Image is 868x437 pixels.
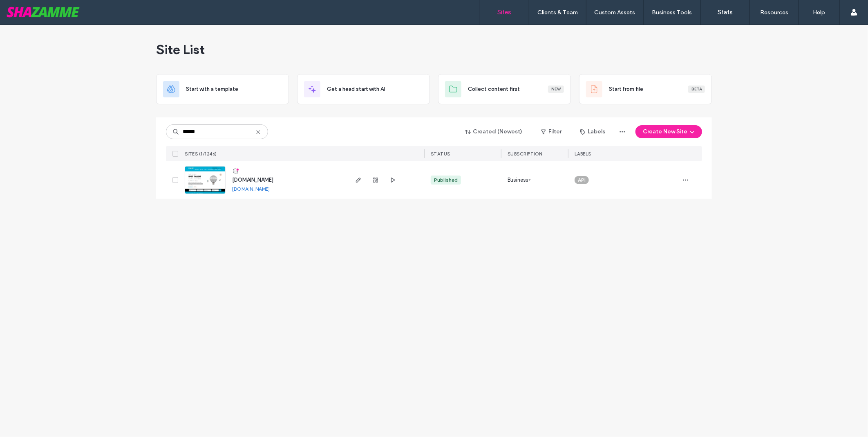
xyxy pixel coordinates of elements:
span: Help [18,6,35,13]
label: Stats [718,9,733,16]
button: Labels [573,125,613,138]
label: Business Tools [652,9,692,16]
div: Start with a template [156,74,289,104]
span: LABELS [575,151,591,157]
label: Help [813,9,825,16]
span: STATUS [431,151,450,157]
a: [DOMAIN_NAME] [232,177,273,183]
div: Start from fileBeta [579,74,712,104]
span: SUBSCRIPTION [508,151,542,157]
label: Clients & Team [537,9,578,16]
div: Get a head start with AI [297,74,430,104]
div: Beta [688,86,705,93]
span: API [578,176,586,184]
div: Collect content firstNew [438,74,571,104]
span: Business+ [508,176,532,184]
button: Filter [533,125,570,138]
span: Collect content first [468,85,520,93]
span: Get a head start with AI [327,85,385,93]
button: Created (Newest) [458,125,530,138]
span: Start with a template [186,85,238,93]
span: SITES (1/1246) [185,151,217,157]
span: Start from file [609,85,643,93]
label: Resources [760,9,788,16]
label: Custom Assets [595,9,635,16]
a: [DOMAIN_NAME] [232,186,270,192]
label: Sites [498,9,512,16]
span: Site List [156,41,205,58]
button: Create New Site [635,125,702,138]
div: Published [434,176,458,184]
div: New [548,86,564,93]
